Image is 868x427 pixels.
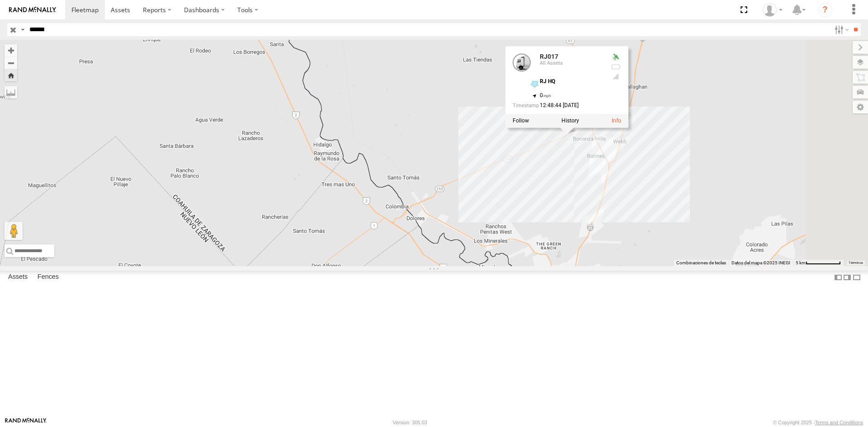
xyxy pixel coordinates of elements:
[818,3,832,17] i: ?
[19,23,26,36] label: Search Query
[612,117,621,124] a: View Asset Details
[731,260,790,265] span: Datos del mapa ©2025 INEGI
[5,418,47,427] a: Visit our Website
[815,420,863,425] a: Terms and Conditions
[4,271,32,284] label: Assets
[540,53,558,60] a: RJ017
[513,117,529,124] label: Realtime tracking of Asset
[513,103,603,108] div: Date/time of location update
[759,3,786,17] div: Josue Jimenez
[849,261,863,265] a: Términos
[610,63,621,70] div: No battery health information received from this device.
[610,53,621,61] div: Valid GPS Fix
[5,222,23,240] button: Arrastra al hombrecito al mapa para abrir Street View
[852,271,861,284] label: Hide Summary Table
[5,86,17,99] label: Measure
[393,420,427,425] div: Version: 305.03
[676,260,726,266] button: Combinaciones de teclas
[540,93,551,99] span: 0
[513,53,531,71] a: View Asset Details
[33,271,63,284] label: Fences
[773,420,863,425] div: © Copyright 2025 -
[793,260,844,266] button: Escala del mapa: 5 km por 74 píxeles
[853,101,868,113] label: Map Settings
[540,79,603,84] div: RJ HQ
[5,69,17,81] button: Zoom Home
[610,73,621,80] div: Last Event GSM Signal Strength
[5,44,17,56] button: Zoom in
[9,7,56,13] img: rand-logo.svg
[843,271,852,284] label: Dock Summary Table to the Right
[796,260,806,265] span: 5 km
[5,56,17,69] button: Zoom out
[834,271,843,284] label: Dock Summary Table to the Left
[561,117,579,124] label: View Asset History
[540,61,603,66] div: All Assets
[831,23,850,36] label: Search Filter Options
